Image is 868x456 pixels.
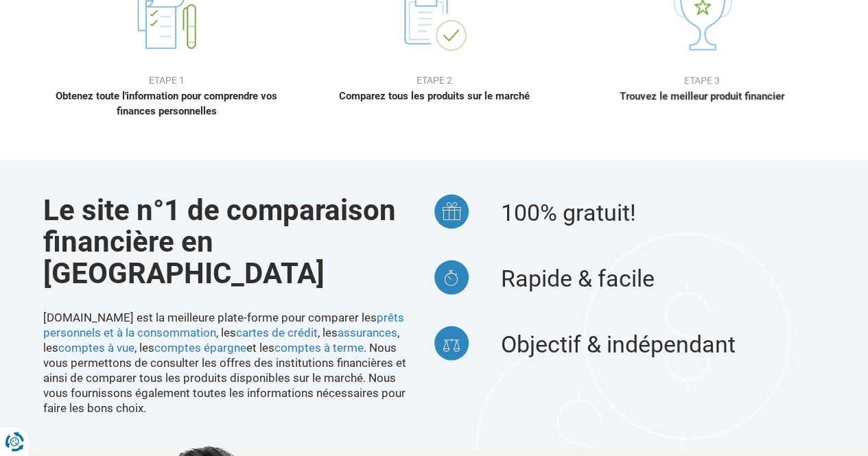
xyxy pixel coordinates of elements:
[43,309,414,415] p: [DOMAIN_NAME] est la meilleure plate-forme pour comparer les , les , les , les , les et les . Nou...
[311,75,558,86] h4: Etape 2
[43,75,290,86] h4: Etape 1
[578,89,825,104] p: Trouvez le meilleur produit financier
[501,264,655,291] span: Rapide & facile
[274,340,364,354] a: comptes à terme
[154,340,246,354] a: comptes épargne
[501,198,636,226] span: 100% gratuit!
[311,89,558,104] p: Comparez tous les produits sur le marché
[43,89,290,119] p: Obtenez toute l'information pour comprendre vos finances personnelles
[58,340,134,354] a: comptes à vue
[501,330,736,357] span: Objectif & indépendant
[43,310,404,339] a: prêts personnels et à la consommation
[236,325,318,339] a: cartes de crédit
[338,325,397,339] a: assurances
[43,194,414,289] h2: Le site n°1 de comparaison financière en [GEOGRAPHIC_DATA]
[578,75,825,86] h4: Etape 3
